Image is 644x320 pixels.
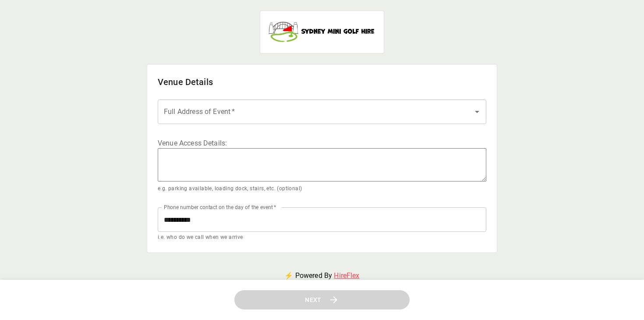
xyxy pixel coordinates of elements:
[305,295,322,306] span: Next
[334,271,359,280] a: HireFlex
[164,203,276,211] label: Phone number contact on the day of the event
[274,260,370,292] p: ⚡ Powered By
[267,18,377,44] img: undefined logo
[158,138,486,148] label: Venue Access Details :
[234,290,410,310] button: Next
[158,233,486,242] p: i.e. who do we call when we arrive
[471,106,483,118] button: Open
[158,75,486,89] h2: Venue Details
[158,185,486,193] p: e.g. parking available, loading dock, stairs, etc. (optional)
